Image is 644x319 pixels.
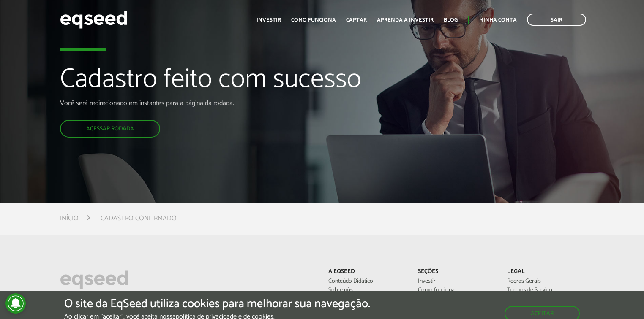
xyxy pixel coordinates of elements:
a: Acessar rodada [60,120,160,138]
p: A EqSeed [328,268,405,276]
a: Início [60,215,79,222]
a: Regras Gerais [507,278,584,284]
p: Você será redirecionado em instantes para a página da rodada. [60,99,369,107]
li: Cadastro confirmado [101,213,177,224]
a: Blog [444,17,458,23]
a: Como funciona [418,287,495,293]
p: Seções [418,268,495,276]
a: Captar [346,17,367,23]
a: Sobre nós [328,287,405,293]
img: EqSeed [60,8,128,31]
a: Termos de Serviço [507,287,584,293]
a: Investir [257,17,281,23]
a: Sair [527,14,586,26]
img: EqSeed Logo [60,268,128,291]
a: Conteúdo Didático [328,278,405,284]
a: Aprenda a investir [377,17,434,23]
a: Investir [418,278,495,284]
h5: O site da EqSeed utiliza cookies para melhorar sua navegação. [64,297,370,311]
a: Como funciona [291,17,336,23]
a: Minha conta [479,17,517,23]
p: Legal [507,268,584,276]
h1: Cadastro feito com sucesso [60,65,369,99]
